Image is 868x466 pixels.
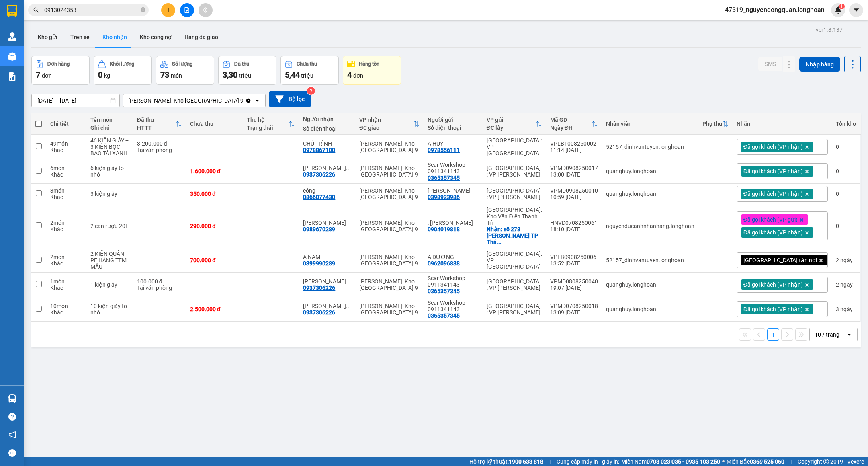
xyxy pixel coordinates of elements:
div: 13:00 [DATE] [550,171,598,178]
span: | [790,457,792,466]
div: Khác [50,194,82,200]
div: 2 can rượu 20L [90,223,129,229]
div: Scar Workshop 0911341143 [428,275,479,288]
div: 46 KIỆN GIẤY + 3 KIỆN BỌC BAO TẢI XANH [90,137,129,156]
span: ngày [840,281,853,288]
div: 2.500.000 đ [190,306,239,312]
div: quanghuy.longhoan [606,191,694,197]
div: 0866077430 [303,194,335,200]
span: 47319_nguyendongquan.longhoan [719,5,831,15]
div: VP gửi [487,117,536,123]
div: 1 kiện giấy [90,281,129,288]
span: Đã gọi khách (VP nhận) [743,281,803,288]
div: Nhận: số 278 Trần Hưng Đạo TP Thái Bình [487,226,542,245]
div: ĐC lấy [487,125,536,131]
span: ngày [840,257,853,263]
div: Nhãn [737,121,828,127]
div: 2 [836,257,856,263]
span: 5,44 [285,70,300,80]
span: 1 [840,4,843,9]
div: 0 [836,223,856,229]
div: 10 món [50,303,82,309]
div: nguyenducanhnhanhang.longhoan [606,223,694,229]
div: Chưa thu [190,121,239,127]
div: ĐẶNG THÀNH DUY [303,303,351,309]
div: ĐC giao [359,125,413,131]
div: 6 kiện giấy to nhỏ [90,165,129,178]
sup: 1 [839,4,845,9]
div: [PERSON_NAME]: Kho [GEOGRAPHIC_DATA] 9 [359,140,420,153]
div: Tại văn phòng [137,285,182,291]
div: A HUY [428,140,479,147]
th: Toggle SortBy [355,113,424,135]
div: Tại văn phòng [137,147,182,153]
button: Hàng đã giao [178,27,225,47]
div: [GEOGRAPHIC_DATA] : VP [PERSON_NAME] [487,278,542,291]
div: CHÚ TRÌNH [303,140,351,147]
img: warehouse-icon [8,394,16,403]
input: Select a date range. [32,94,119,107]
span: question-circle [8,413,16,421]
div: [PERSON_NAME]: Kho [GEOGRAPHIC_DATA] 9 [359,303,420,316]
div: quanghuy.longhoan [606,168,694,174]
div: 100.000 đ [137,278,182,285]
div: 10 kiện giấy to nhỏ [90,303,129,316]
div: ver 1.8.137 [816,25,843,34]
div: [GEOGRAPHIC_DATA]: Kho Văn Điển Thanh Trì [487,207,542,226]
div: : A Thanh [428,220,479,226]
div: 3.200.000 đ [137,140,182,147]
span: ... [346,278,351,285]
div: Scar Workshop 0911341143 [428,300,479,312]
span: Cung cấp máy in - giấy in: [557,457,619,466]
button: Đã thu3,30 triệu [218,56,276,85]
button: caret-down [849,3,863,17]
div: 49 món [50,140,82,147]
div: Tồn kho [836,121,856,127]
button: Chưa thu5,44 triệu [280,56,339,85]
span: Hỗ trợ kỹ thuật: [469,457,543,466]
span: Đã gọi khách (VP nhận) [743,190,803,197]
div: VPLB0908250006 [550,254,598,260]
div: VPMD0908250010 [550,187,598,194]
span: Miền Bắc [727,457,784,466]
div: A DƯƠNG [428,254,479,260]
div: 0365357345 [428,312,460,319]
span: notification [8,431,16,439]
div: 13:52 [DATE] [550,260,598,267]
span: Đã gọi khách (VP nhận) [743,229,803,236]
div: 6 món [50,165,82,171]
button: Đơn hàng7đơn [31,56,90,85]
span: caret-down [853,6,860,14]
div: Số lượng [172,61,192,67]
span: triệu [301,72,313,79]
span: search [33,7,39,13]
span: 0 [98,70,102,80]
span: 73 [160,70,169,80]
span: kg [104,72,110,79]
div: Chưa thu [297,61,317,67]
div: Khác [50,147,82,153]
button: Bộ lọc [269,91,311,107]
span: ⚪️ [722,460,725,463]
th: Toggle SortBy [698,113,733,135]
div: 350.000 đ [190,191,239,197]
span: Miền Nam [621,457,720,466]
div: Ghi chú [90,125,129,131]
img: solution-icon [8,72,16,81]
div: 3 [836,306,856,312]
span: close-circle [141,7,145,12]
button: aim [199,3,213,17]
div: 0989670289 [303,226,335,232]
div: Đã thu [234,61,249,67]
div: công [303,187,351,194]
input: Tìm tên, số ĐT hoặc mã đơn [44,6,139,14]
div: 18:10 [DATE] [550,226,598,232]
div: 0365357345 [428,288,460,294]
strong: 0708 023 035 - 0935 103 250 [647,458,720,465]
div: 2 [836,281,856,288]
div: 2 món [50,254,82,260]
button: Số lượng73món [156,56,214,85]
img: icon-new-feature [835,6,842,14]
span: ... [346,165,351,171]
div: [PERSON_NAME]: Kho [GEOGRAPHIC_DATA] 9 [359,165,420,178]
